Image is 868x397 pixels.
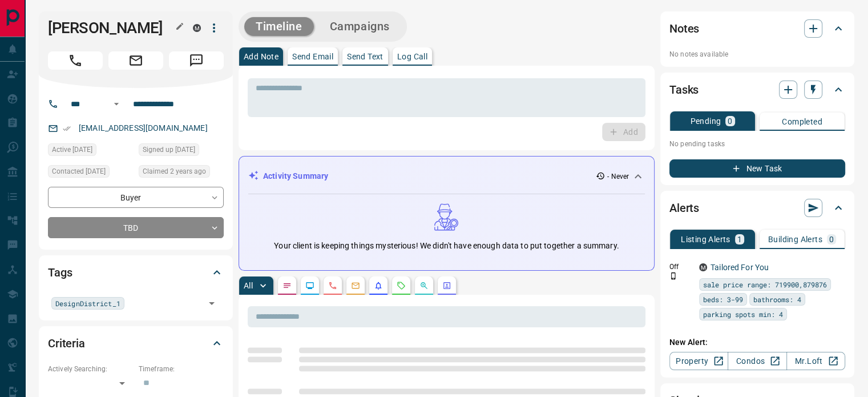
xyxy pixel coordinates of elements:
[351,281,360,290] svg: Emails
[786,352,845,370] a: Mr.Loft
[48,165,133,181] div: Mon Sep 19 2022
[193,24,201,32] div: mrloft.ca
[48,334,85,352] h2: Criteria
[703,308,783,320] span: parking spots min: 4
[737,235,742,243] p: 1
[669,76,845,103] div: Tasks
[79,123,208,133] a: [EMAIL_ADDRESS][DOMAIN_NAME]
[690,117,721,125] p: Pending
[669,15,845,42] div: Notes
[244,282,253,290] p: All
[669,272,677,280] svg: Push Notification Only
[169,51,224,70] span: Message
[347,53,383,61] p: Send Text
[728,117,732,125] p: 0
[48,143,133,159] div: Sun Sep 18 2022
[397,281,406,290] svg: Requests
[442,281,451,290] svg: Agent Actions
[139,364,224,374] p: Timeframe:
[48,263,72,282] h2: Tags
[768,235,822,243] p: Building Alerts
[143,166,206,177] span: Claimed 2 years ago
[48,330,224,357] div: Criteria
[669,336,845,348] p: New Alert:
[419,281,429,290] svg: Opportunities
[397,53,427,61] p: Log Call
[669,49,845,59] p: No notes available
[710,263,769,272] a: Tailored For You
[52,144,92,155] span: Active [DATE]
[204,295,220,311] button: Open
[829,235,834,243] p: 0
[703,279,827,290] span: sale price range: 719900,879876
[681,235,730,243] p: Listing Alerts
[48,259,224,286] div: Tags
[244,17,314,36] button: Timeline
[753,294,801,305] span: bathrooms: 4
[669,199,699,217] h2: Alerts
[669,194,845,222] div: Alerts
[48,187,224,208] div: Buyer
[48,51,103,70] span: Call
[143,144,195,155] span: Signed up [DATE]
[328,281,337,290] svg: Calls
[263,170,328,182] p: Activity Summary
[669,262,692,272] p: Off
[108,51,163,70] span: Email
[782,118,822,126] p: Completed
[282,281,292,290] svg: Notes
[48,217,224,238] div: TBD
[139,165,224,181] div: Mon Sep 19 2022
[244,53,278,61] p: Add Note
[139,143,224,159] div: Sun Sep 18 2022
[52,166,106,177] span: Contacted [DATE]
[274,240,619,252] p: Your client is keeping things mysterious! We didn't have enough data to put together a summary.
[305,281,314,290] svg: Lead Browsing Activity
[669,19,699,38] h2: Notes
[248,166,645,187] div: Activity Summary- Never
[669,159,845,178] button: New Task
[607,171,629,182] p: - Never
[318,17,401,36] button: Campaigns
[703,294,743,305] span: beds: 3-99
[110,97,123,111] button: Open
[374,281,383,290] svg: Listing Alerts
[55,298,120,309] span: DesignDistrict_1
[669,135,845,153] p: No pending tasks
[699,263,707,271] div: mrloft.ca
[669,352,728,370] a: Property
[669,81,699,99] h2: Tasks
[48,19,176,37] h1: [PERSON_NAME]
[48,364,133,374] p: Actively Searching:
[292,53,333,61] p: Send Email
[63,125,71,133] svg: Email Verified
[728,352,786,370] a: Condos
